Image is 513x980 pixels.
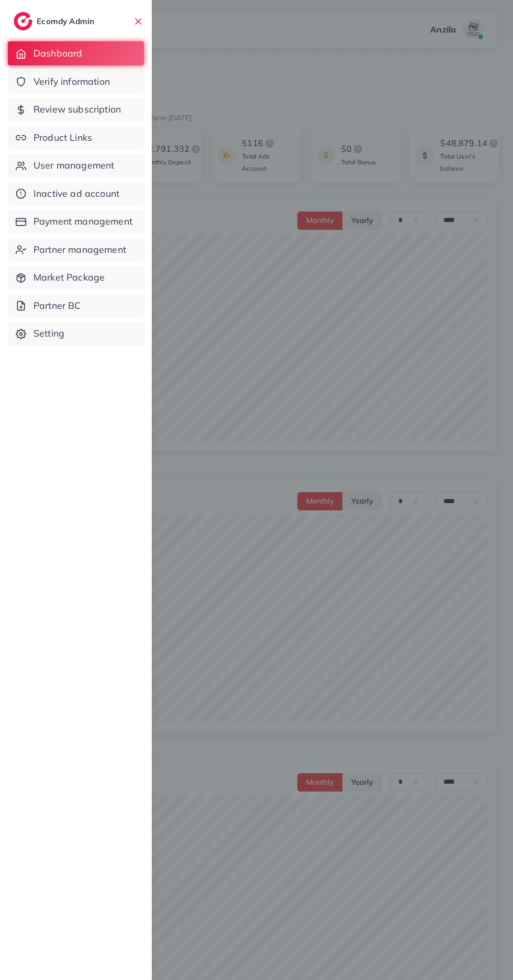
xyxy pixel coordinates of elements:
a: Verify information [8,70,144,94]
span: Review subscription [34,103,121,116]
a: Partner BC [8,294,144,318]
h2: Ecomdy Admin [37,16,97,26]
a: Partner management [8,238,144,262]
span: Partner management [34,243,126,257]
a: User management [8,153,144,177]
span: Setting [34,327,64,340]
span: Payment management [34,215,132,228]
a: Market Package [8,265,144,289]
span: Inactive ad account [34,187,119,201]
a: Setting [8,321,144,346]
span: Verify information [34,75,110,88]
a: Review subscription [8,97,144,121]
a: logoEcomdy Admin [14,12,97,30]
span: Market Package [34,271,105,284]
a: Inactive ad account [8,182,144,206]
a: Product Links [8,126,144,150]
span: Partner BC [34,299,81,313]
a: Dashboard [8,41,144,65]
img: logo [14,12,32,30]
a: Payment management [8,209,144,233]
span: Dashboard [34,47,82,60]
span: User management [34,159,114,172]
span: Product Links [34,131,92,144]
